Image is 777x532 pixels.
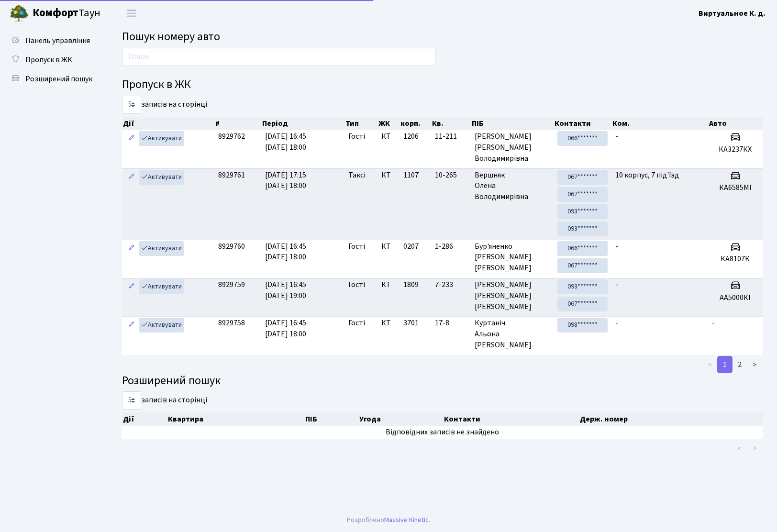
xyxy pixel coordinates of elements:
span: Пропуск в ЖК [25,55,72,65]
span: Розширений пошук [25,74,92,84]
span: 3701 [403,318,419,328]
a: 1 [717,356,733,373]
span: [DATE] 17:15 [DATE] 18:00 [265,170,306,191]
span: 8929761 [218,170,245,180]
th: Тип [344,117,377,130]
span: - [615,318,618,328]
span: 8929762 [218,131,245,142]
th: ЖК [377,117,400,130]
a: Massive Kinetic [384,515,429,525]
span: 10 корпус, 7 під'їзд [615,170,679,180]
span: Гості [348,131,365,142]
a: Редагувати [126,279,137,294]
span: КТ [381,241,396,252]
span: Панель управління [25,35,90,46]
th: Квартира [167,412,304,426]
span: - [615,279,618,290]
a: Редагувати [126,241,137,256]
span: 1809 [403,279,419,290]
span: Гості [348,318,365,329]
img: logo.png [10,4,29,23]
span: КТ [381,279,396,290]
span: КТ [381,131,396,142]
a: Панель управління [5,31,100,50]
span: 8929760 [218,241,245,252]
th: Контакти [443,412,579,426]
b: Комфорт [33,5,78,21]
a: Редагувати [126,170,137,185]
button: Переключити навігацію [120,5,144,21]
span: 17-8 [435,318,467,329]
label: записів на сторінці [122,391,207,410]
span: КТ [381,318,396,329]
span: 0207 [403,241,419,252]
a: Пропуск в ЖК [5,50,100,69]
th: Ком. [611,117,708,130]
span: Бур'яненко [PERSON_NAME] [PERSON_NAME] [475,241,550,274]
span: - [712,318,715,328]
h4: Пропуск в ЖК [122,78,763,92]
a: Редагувати [126,131,137,146]
th: Контакти [554,117,611,130]
a: Розширений пошук [5,69,100,89]
th: Період [261,117,344,130]
span: 8929758 [218,318,245,328]
th: # [214,117,261,130]
span: КТ [381,170,396,181]
th: Авто [708,117,763,130]
span: - [615,241,618,252]
th: ПІБ [304,412,358,426]
span: Гості [348,279,365,290]
th: корп. [400,117,431,130]
a: Активувати [139,241,184,256]
span: [DATE] 16:45 [DATE] 18:00 [265,131,306,153]
span: 10-265 [435,170,467,181]
input: Пошук [122,48,435,66]
th: Дії [122,412,167,426]
a: Активувати [139,318,184,332]
label: записів на сторінці [122,96,207,114]
th: Угода [358,412,443,426]
td: Відповідних записів не знайдено [122,426,763,439]
a: Виртуальное К. д. [699,8,766,19]
h4: Розширений пошук [122,374,763,388]
span: Вершняк Олена Володимирівна [475,170,550,203]
select: записів на сторінці [122,96,141,114]
span: 7-233 [435,279,467,290]
a: Активувати [139,279,184,294]
span: Куртаніч Альона [PERSON_NAME] [475,318,550,351]
span: [DATE] 16:45 [DATE] 19:00 [265,279,306,301]
h5: АА5000КІ [712,293,759,302]
span: Таун [33,5,100,22]
span: 1107 [403,170,419,180]
th: Кв. [431,117,471,130]
div: Розроблено . [347,515,430,525]
a: > [747,356,763,373]
span: 11-211 [435,131,467,142]
span: 1-286 [435,241,467,252]
a: Активувати [139,170,184,185]
span: [PERSON_NAME] [PERSON_NAME] Володимирівна [475,131,550,164]
span: [PERSON_NAME] [PERSON_NAME] [PERSON_NAME] [475,279,550,312]
a: 2 [732,356,747,373]
h5: КА8107К [712,255,759,264]
select: записів на сторінці [122,391,141,410]
h5: КА3237КХ [712,145,759,154]
h5: КА6585МІ [712,183,759,192]
th: Дії [122,117,214,130]
span: Таксі [348,170,366,181]
th: ПІБ [471,117,554,130]
th: Держ. номер [579,412,763,426]
span: [DATE] 16:45 [DATE] 18:00 [265,241,306,263]
span: Пошук номеру авто [122,28,220,45]
span: [DATE] 16:45 [DATE] 18:00 [265,318,306,339]
a: Активувати [139,131,184,146]
span: Гості [348,241,365,252]
span: 8929759 [218,279,245,290]
span: 1206 [403,131,419,142]
span: - [615,131,618,142]
a: Редагувати [126,318,137,332]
